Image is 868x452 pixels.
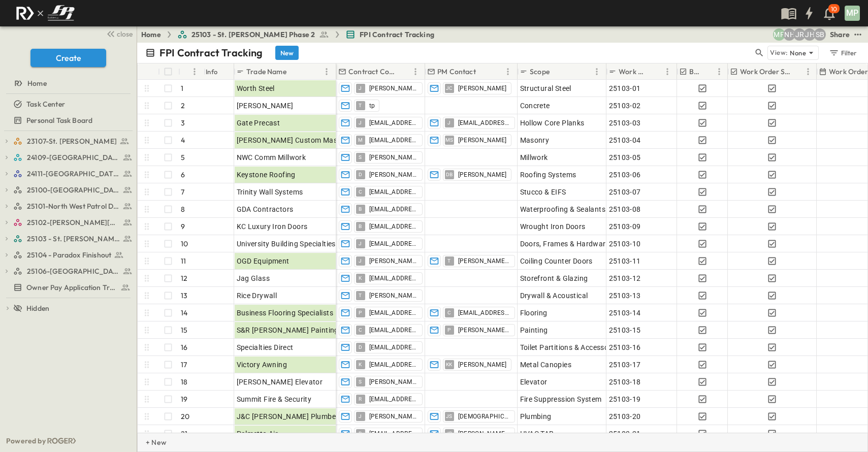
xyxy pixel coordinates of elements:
[520,101,550,111] span: Concrete
[609,239,641,249] span: 25103-10
[13,248,133,262] a: 25104 - Paradox Finishout
[237,429,278,439] span: Palmetto Air
[359,347,362,347] span: D
[2,214,135,231] div: 25102-Christ The Redeemer Anglican Churchtest
[520,83,571,93] span: Structural Steel
[13,167,133,181] a: 24111-[GEOGRAPHIC_DATA]
[369,274,418,282] span: [EMAIL_ADDRESS][DOMAIN_NAME]
[520,273,588,283] span: Storefront & Glazing
[2,133,135,149] div: 23107-St. [PERSON_NAME]test
[609,308,641,318] span: 25103-14
[369,292,418,300] span: [PERSON_NAME][EMAIL_ADDRESS][DOMAIN_NAME]
[650,66,661,77] button: Sort
[13,232,133,246] a: 25103 - St. [PERSON_NAME] Phase 2
[591,66,603,78] button: Menu
[773,28,785,41] div: Monica Pruteanu (mpruteanu@fpibuilders.com)
[359,295,362,296] span: T
[181,256,186,266] p: 11
[609,101,641,111] span: 25103-02
[359,399,362,399] span: R
[181,221,185,232] p: 9
[13,215,133,230] a: 25102-Christ The Redeemer Anglican Church
[520,239,610,249] span: Doors, Frames & Hardware
[27,266,120,276] span: 25106-St. Andrews Parking Lot
[27,185,120,195] span: 25100-Vanguard Prep School
[458,361,507,369] span: [PERSON_NAME]
[181,101,185,111] p: 2
[27,136,117,146] span: 23107-St. [PERSON_NAME]
[181,308,187,318] p: 14
[237,377,323,387] span: [PERSON_NAME] Elevator
[345,29,434,40] a: FPI Contract Tracking
[458,257,510,265] span: [PERSON_NAME][EMAIL_ADDRESS][PERSON_NAME][DOMAIN_NAME]
[609,187,641,197] span: 25103-07
[288,66,300,77] button: Sort
[181,152,185,163] p: 5
[609,152,641,163] span: 25103-05
[27,201,120,211] span: 25101-North West Patrol Division
[520,411,552,422] span: Plumbing
[181,273,187,283] p: 12
[831,5,837,13] p: 10
[181,204,185,214] p: 8
[790,48,806,58] p: None
[30,49,106,67] button: Create
[26,99,65,109] span: Task Center
[458,412,510,421] span: [DEMOGRAPHIC_DATA][PERSON_NAME]
[13,150,133,165] a: 24109-St. Teresa of Calcutta Parish Hall
[609,290,641,301] span: 25103-13
[360,29,434,40] span: FPI Contract Tracking
[237,290,277,301] span: Rice Drywall
[520,377,548,387] span: Elevator
[181,170,185,180] p: 6
[26,282,116,293] span: Owner Pay Application Tracking
[237,83,275,93] span: Worth Steel
[458,171,507,179] span: [PERSON_NAME]
[181,325,187,335] p: 15
[2,231,135,247] div: 25103 - St. [PERSON_NAME] Phase 2test
[27,78,47,88] span: Home
[13,199,133,213] a: 25101-North West Patrol Division
[770,47,788,58] p: View:
[520,360,572,370] span: Metal Canopies
[237,204,294,214] span: GDA Contractors
[609,135,641,145] span: 25103-04
[609,273,641,283] span: 25103-12
[447,330,451,330] span: P
[246,67,286,77] p: Trade Name
[2,149,135,166] div: 24109-St. Teresa of Calcutta Parish Halltest
[369,205,418,213] span: [EMAIL_ADDRESS][DOMAIN_NAME]
[852,28,864,41] button: test
[609,360,641,370] span: 25103-17
[181,135,185,145] p: 4
[13,183,133,197] a: 25100-Vanguard Prep School
[181,83,183,93] p: 1
[793,28,806,41] div: Jayden Ramirez (jramirez@fpibuilders.com)
[177,29,330,40] a: 25103 - St. [PERSON_NAME] Phase 2
[830,29,850,40] div: Share
[458,84,507,92] span: [PERSON_NAME]
[825,46,860,60] button: Filter
[369,102,375,110] span: tp
[359,312,362,313] span: P
[2,112,135,128] div: Personal Task Boardtest
[458,326,510,334] span: [PERSON_NAME][EMAIL_ADDRESS][DOMAIN_NAME]
[369,119,418,127] span: [EMAIL_ADDRESS][DOMAIN_NAME]
[27,250,111,260] span: 25104 - Paradox Finishout
[369,222,418,231] span: [EMAIL_ADDRESS][DOMAIN_NAME]
[609,411,641,422] span: 25103-20
[552,66,563,77] button: Sort
[609,83,641,93] span: 25103-01
[609,118,641,128] span: 25103-03
[359,381,362,382] span: S
[237,308,334,318] span: Business Flooring Specialists
[348,67,396,77] p: Contract Contact
[369,309,418,317] span: [EMAIL_ADDRESS][DOMAIN_NAME]
[609,342,641,352] span: 25103-16
[237,394,312,404] span: Summit Fire & Security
